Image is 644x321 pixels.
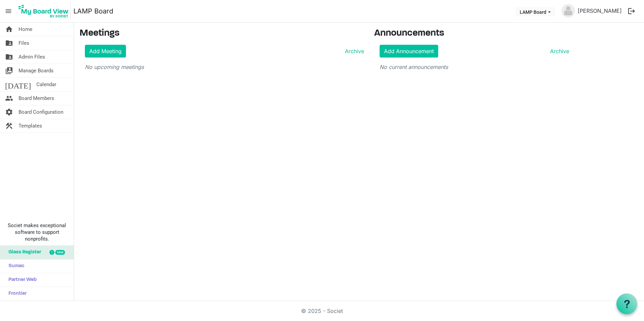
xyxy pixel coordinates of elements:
span: Templates [19,119,42,133]
span: folder_shared [5,50,13,64]
span: switch_account [5,64,13,77]
span: people [5,92,13,105]
h3: Announcements [374,28,575,39]
span: Calendar [36,78,56,91]
span: Home [19,23,32,36]
button: LAMP Board dropdownbutton [515,7,555,16]
p: No current announcements [380,63,569,71]
span: Frontier [5,287,27,300]
span: folder_shared [5,36,13,50]
a: Add Meeting [85,45,126,58]
a: My Board View Logo [17,3,73,20]
span: menu [2,5,15,17]
a: Add Announcement [380,45,438,58]
a: © 2025 - Societ [301,308,343,314]
span: Board Members [19,92,54,105]
button: logout [624,4,639,18]
a: [PERSON_NAME] [575,4,624,17]
span: Manage Boards [19,64,54,77]
span: home [5,23,13,36]
span: Sumac [5,259,24,273]
span: Board Configuration [19,105,63,119]
span: Admin Files [19,50,45,64]
h3: Meetings [79,28,364,39]
img: no-profile-picture.svg [561,4,575,17]
span: Files [19,36,29,50]
p: No upcoming meetings [85,63,364,71]
a: Archive [547,47,569,55]
img: My Board View Logo [17,3,71,20]
span: settings [5,105,13,119]
span: Glass Register [5,246,41,259]
span: [DATE] [5,78,31,91]
a: Archive [342,47,364,55]
a: LAMP Board [73,4,113,18]
span: Partner Web [5,273,37,287]
div: new [55,250,65,255]
span: Societ makes exceptional software to support nonprofits. [3,222,71,242]
span: construction [5,119,13,133]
